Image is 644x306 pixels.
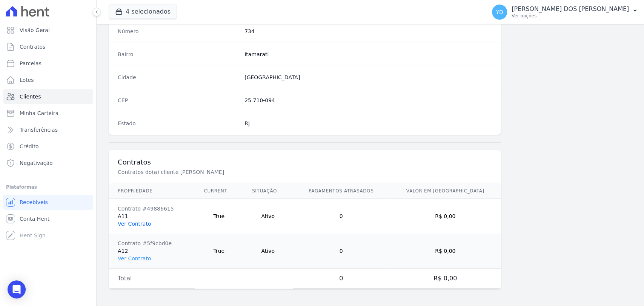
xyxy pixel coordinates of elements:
[195,199,243,234] td: True
[20,126,58,134] span: Transferências
[293,199,389,234] td: 0
[118,158,492,167] h3: Contratos
[20,43,45,51] span: Contratos
[3,72,93,88] a: Lotes
[244,74,492,81] dd: [GEOGRAPHIC_DATA]
[118,97,238,104] dt: CEP
[8,280,26,298] div: Open Intercom Messenger
[3,106,93,121] a: Minha Carteira
[118,28,238,35] dt: Número
[244,97,492,104] dd: 25.710-094
[118,168,371,176] p: Contratos do(a) cliente [PERSON_NAME]
[118,120,238,127] dt: Estado
[118,205,186,212] div: Contrato #49886615
[496,9,503,15] span: YD
[244,28,492,35] dd: 734
[293,234,389,269] td: 0
[3,122,93,137] a: Transferências
[118,74,238,81] dt: Cidade
[118,240,186,247] div: Contrato #5f9cbd0e
[389,234,501,269] td: R$ 0,00
[3,211,93,226] a: Conta Hent
[486,2,644,23] button: YD [PERSON_NAME] DOS [PERSON_NAME] Ver opções
[6,183,90,192] div: Plataformas
[109,234,195,269] td: A12
[20,143,39,150] span: Crédito
[118,221,151,227] a: Ver Contrato
[118,255,151,261] a: Ver Contrato
[3,39,93,54] a: Contratos
[20,215,49,223] span: Conta Hent
[244,120,492,127] dd: RJ
[293,269,389,289] td: 0
[3,56,93,71] a: Parcelas
[389,269,501,289] td: R$ 0,00
[3,195,93,210] a: Recebíveis
[109,5,177,19] button: 4 selecionados
[389,183,501,199] th: Valor em [GEOGRAPHIC_DATA]
[20,109,58,117] span: Minha Carteira
[118,51,238,58] dt: Bairro
[195,234,243,269] td: True
[109,199,195,234] td: A11
[244,51,492,58] dd: Itamarati
[3,155,93,171] a: Negativação
[20,198,48,206] span: Recebíveis
[243,199,293,234] td: Ativo
[195,183,243,199] th: Current
[512,13,629,19] p: Ver opções
[3,89,93,104] a: Clientes
[243,234,293,269] td: Ativo
[20,93,41,100] span: Clientes
[20,76,34,84] span: Lotes
[389,199,501,234] td: R$ 0,00
[109,183,195,199] th: Propriedade
[20,159,53,167] span: Negativação
[3,139,93,154] a: Crédito
[243,183,293,199] th: Situação
[293,183,389,199] th: Pagamentos Atrasados
[109,269,195,289] td: Total
[20,26,50,34] span: Visão Geral
[20,60,41,67] span: Parcelas
[3,23,93,38] a: Visão Geral
[512,5,629,13] p: [PERSON_NAME] DOS [PERSON_NAME]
